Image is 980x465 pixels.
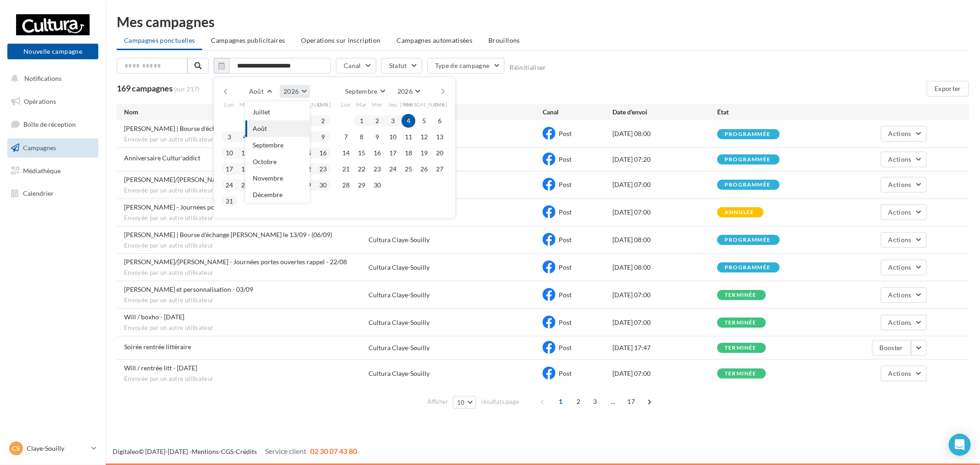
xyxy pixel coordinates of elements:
span: Post [559,130,572,137]
span: Envoyée par un autre utilisateur [124,269,368,277]
span: Post [559,181,572,188]
span: Campagnes [23,144,56,152]
span: Campagnes automatisées [397,36,473,44]
div: [DATE] 07:00 [612,180,717,189]
span: Alexis | Bourse d'échange Pokémon le 27/09 - (19/09) [124,125,308,132]
span: 3 [588,394,602,409]
button: Décembre [245,187,310,203]
button: 16 [316,146,330,160]
span: Notifications [24,74,62,82]
button: 15 [355,146,368,160]
button: 7 [339,130,353,144]
button: 29 [355,178,368,192]
button: 24 [386,162,400,176]
div: Cultura Claye-Souilly [368,318,430,327]
span: Operations sur inscription [301,36,380,44]
button: Exporter [927,81,969,96]
span: Post [559,318,572,326]
div: [DATE] 07:00 [612,208,717,217]
button: 23 [370,162,384,176]
button: 3 [386,114,400,128]
div: terminée [725,371,757,377]
button: 9 [370,130,384,144]
span: Opérations [24,97,56,105]
span: Novembre [253,174,283,182]
span: Actions [889,208,912,216]
button: 20 [433,146,447,160]
button: 5 [417,114,431,128]
button: 17 [386,146,400,160]
button: 28 [339,178,353,192]
div: État [717,108,822,117]
span: Alexis | Bourse d'échange Lorcana le 13/09 - (06/09) [124,231,332,238]
button: 17 [222,162,236,176]
a: Digitaleo [113,448,139,455]
div: [DATE] 08:00 [612,235,717,244]
button: 9 [316,130,330,144]
div: programmée [725,265,770,271]
span: Brouillons [488,36,520,44]
div: programmée [725,131,770,137]
button: Actions [881,177,927,193]
button: Actions [881,126,927,142]
span: Envoyée par un autre utilisateur [124,324,368,332]
a: Campagnes [6,138,100,158]
button: 10 [386,130,400,144]
span: ... [606,394,620,409]
button: 10 [453,396,476,409]
span: Actions [889,155,912,163]
span: 2026 [397,87,413,95]
button: Réinitialiser [510,64,546,71]
span: Post [559,344,572,352]
button: 2026 [280,85,310,98]
button: 22 [355,162,368,176]
span: Post [559,263,572,271]
span: Lun [224,101,234,108]
span: Post [559,208,572,216]
button: Actions [881,260,927,275]
span: Service client [265,447,306,455]
button: Actions [881,204,927,220]
div: terminée [725,345,757,351]
span: 169 campagnes [117,83,173,93]
span: Envoyée par un autre utilisateur [124,375,368,383]
button: 24 [222,178,236,192]
span: Août [249,87,264,95]
span: Envoyée par un autre utilisateur [124,242,368,250]
button: 11 [238,146,252,160]
span: Campagnes publicitaires [211,36,285,44]
span: Médiathèque [23,166,61,174]
button: 30 [316,178,330,192]
span: CS [12,444,20,453]
span: Actions [889,369,912,377]
button: 18 [238,162,252,176]
div: Cultura Claye-Souilly [368,235,430,244]
button: Type de campagne [427,58,505,74]
div: [DATE] 07:20 [612,155,717,164]
button: Booster [872,340,911,356]
button: 4 [402,114,415,128]
span: Actions [889,263,912,271]
span: Envoyée par un autre utilisateur [124,296,368,305]
button: 31 [222,194,236,208]
span: Dim [317,101,329,108]
span: Juillet [253,108,270,116]
button: 11 [402,130,415,144]
span: Mer [372,101,383,108]
button: Nouvelle campagne [7,44,98,59]
span: Post [559,155,572,163]
button: Canal [336,58,376,74]
button: Novembre [245,170,310,187]
a: Mentions [192,448,219,455]
button: Août [245,120,310,137]
button: Actions [881,315,927,330]
button: 14 [339,146,353,160]
a: Calendrier [6,184,100,203]
button: 19 [417,146,431,160]
span: Actions [889,291,912,299]
div: [DATE] 17:47 [612,343,717,352]
button: Actions [881,152,927,167]
span: Actions [889,318,912,326]
button: 4 [238,130,252,144]
a: Boîte de réception [6,114,100,134]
